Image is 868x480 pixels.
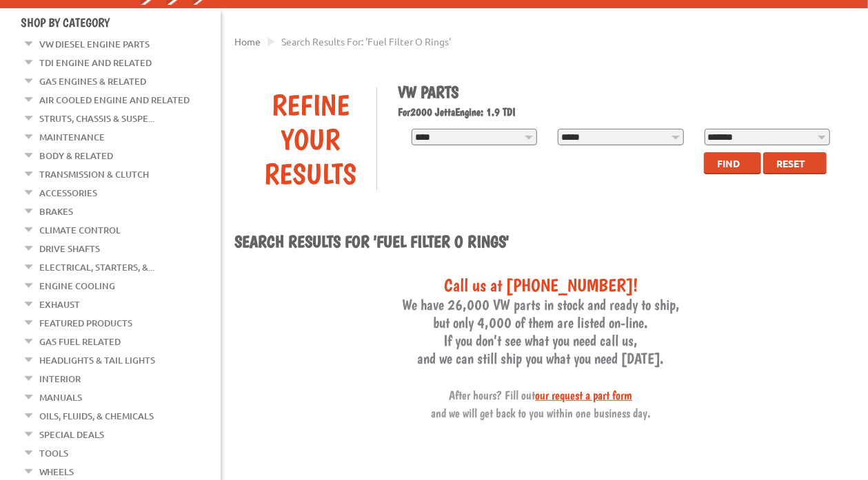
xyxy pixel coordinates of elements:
button: Find [704,152,761,174]
a: Transmission & Clutch [39,165,149,183]
span: Find [717,157,740,169]
a: Maintenance [39,128,105,146]
span: Reset [776,157,805,169]
a: Gas Fuel Related [39,333,121,351]
span: Call us at [PHONE_NUMBER]! [444,274,638,295]
span: Engine: 1.9 TDI [455,105,516,118]
a: Brakes [39,202,73,220]
span: For [398,105,410,118]
h4: Shop By Category [21,15,221,30]
a: VW Diesel Engine Parts [39,35,150,53]
a: Gas Engines & Related [39,72,146,90]
a: Air Cooled Engine and Related [39,91,190,109]
a: Drive Shafts [39,240,100,258]
a: Interior [39,370,81,388]
a: Special Deals [39,426,104,444]
a: Electrical, Starters, &... [39,258,154,276]
a: Accessories [39,184,97,202]
a: Engine Cooling [39,277,115,295]
h1: Search results for 'fuel filter o rings' [234,231,847,253]
a: Exhaust [39,295,80,313]
span: Search results for: 'fuel filter o rings' [281,35,451,48]
a: Body & Related [39,147,113,165]
a: our request a part form [535,388,632,402]
a: Tools [39,444,68,462]
a: Headlights & Tail Lights [39,351,155,369]
a: Home [234,35,261,48]
h2: 2000 Jetta [398,105,837,118]
a: Featured Products [39,314,132,332]
a: Climate Control [39,221,121,239]
a: Manuals [39,388,82,406]
a: Struts, Chassis & Suspe... [39,109,154,127]
a: Oils, Fluids, & Chemicals [39,407,154,425]
h1: VW Parts [398,82,837,102]
a: TDI Engine and Related [39,54,152,72]
h3: We have 26,000 VW parts in stock and ready to ship, but only 4,000 of them are listed on-line. If... [234,274,847,421]
div: Refine Your Results [245,87,376,191]
button: Reset [763,152,827,174]
span: After hours? Fill out and we will get back to you within one business day. [431,388,651,420]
